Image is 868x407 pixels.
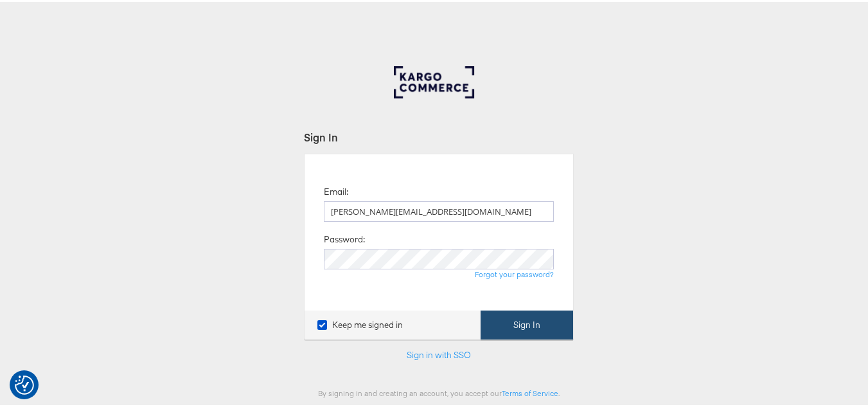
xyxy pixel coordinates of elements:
input: Email [324,199,554,220]
div: By signing in and creating an account, you accept our . [304,386,574,396]
div: Sign In [304,128,574,143]
a: Sign in with SSO [407,347,471,359]
label: Keep me signed in [317,317,403,329]
button: Consent Preferences [15,374,34,393]
a: Forgot your password? [475,267,554,277]
a: Terms of Service [502,386,558,396]
label: Email: [324,184,348,196]
button: Sign In [481,309,573,338]
img: Revisit consent button [15,374,34,393]
label: Password: [324,231,365,244]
